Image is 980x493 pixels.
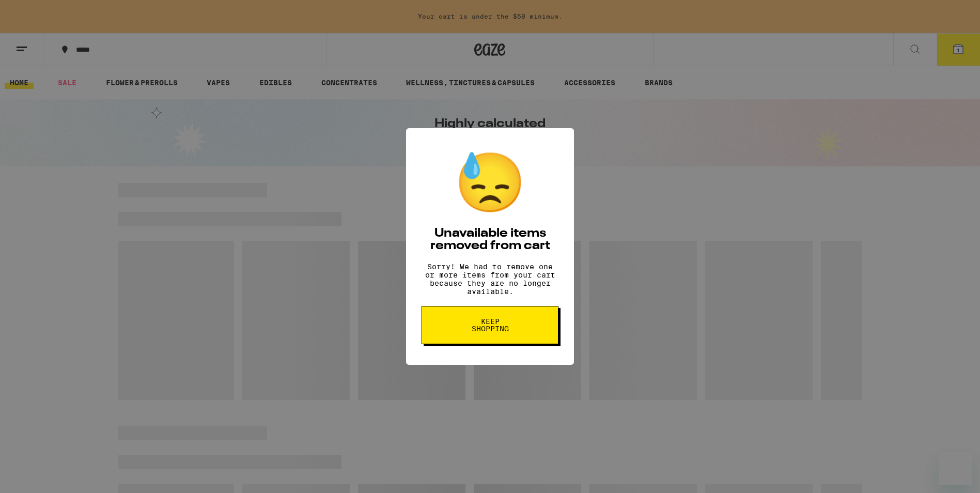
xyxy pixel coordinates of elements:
[454,149,526,217] div: 😓
[939,452,972,485] iframe: Button to launch messaging window
[422,263,558,296] p: Sorry! We had to remove one or more items from your cart because they are no longer available.
[422,227,558,252] h2: Unavailable items removed from cart
[422,306,558,344] button: Keep Shopping
[463,318,517,332] span: Keep Shopping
